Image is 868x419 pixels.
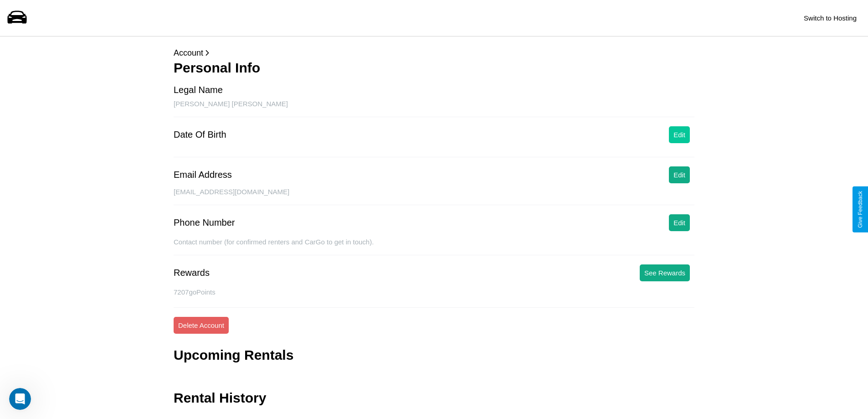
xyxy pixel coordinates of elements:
[174,217,235,228] div: Phone Number
[174,268,210,278] div: Rewards
[9,388,31,410] iframe: Intercom live chat
[174,317,229,334] button: Delete Account
[174,129,226,140] div: Date Of Birth
[174,170,232,180] div: Email Address
[857,191,863,228] div: Give Feedback
[174,238,694,255] div: Contact number (for confirmed renters and CarGo to get in touch).
[174,46,694,60] p: Account
[669,166,690,183] button: Edit
[174,60,694,76] h3: Personal Info
[669,126,690,143] button: Edit
[799,10,861,26] button: Switch to Hosting
[174,85,223,95] div: Legal Name
[640,264,690,281] button: See Rewards
[174,347,293,363] h3: Upcoming Rentals
[174,100,694,117] div: [PERSON_NAME] [PERSON_NAME]
[669,214,690,231] button: Edit
[174,286,694,298] p: 7207 goPoints
[174,390,266,406] h3: Rental History
[174,188,694,205] div: [EMAIL_ADDRESS][DOMAIN_NAME]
